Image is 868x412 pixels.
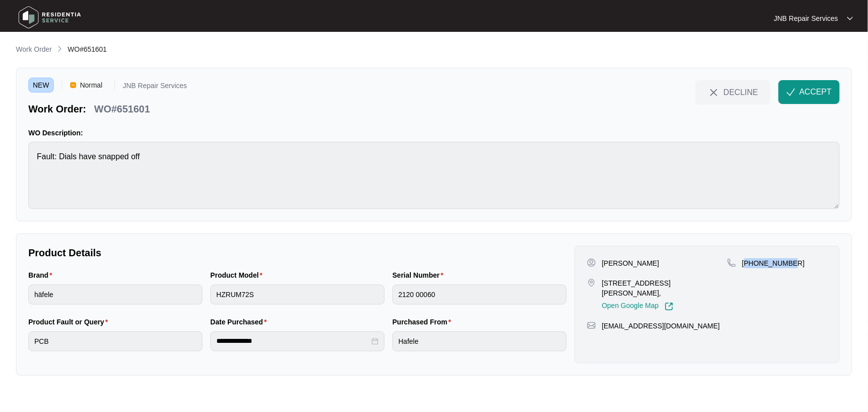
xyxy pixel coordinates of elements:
[587,258,596,267] img: user-pin
[799,86,832,98] span: ACCEPT
[76,78,106,93] span: Normal
[28,285,202,305] input: Brand
[14,44,54,55] a: Work Order
[70,82,76,88] img: Vercel Logo
[742,258,805,268] p: [PHONE_NUMBER]
[28,270,56,280] label: Brand
[28,128,840,138] p: WO Description:
[724,87,758,98] span: DECLINE
[123,82,187,93] p: JNB Repair Services
[587,278,596,287] img: map-pin
[602,302,674,311] a: Open Google Map
[786,88,795,97] img: check-Icon
[774,13,838,23] p: JNB Repair Services
[392,270,447,280] label: Serial Number
[28,102,86,116] p: Work Order:
[708,87,720,99] img: close-Icon
[587,321,596,330] img: map-pin
[392,331,567,351] input: Purchased From
[68,45,107,53] span: WO#651601
[778,80,840,104] button: check-IconACCEPT
[28,317,112,327] label: Product Fault or Query
[210,270,267,280] label: Product Model
[16,44,52,54] p: Work Order
[210,317,271,327] label: Date Purchased
[392,317,455,327] label: Purchased From
[15,2,85,32] img: residentia service logo
[665,302,674,311] img: Link-External
[28,246,567,260] p: Product Details
[392,285,567,305] input: Serial Number
[210,285,385,305] input: Product Model
[727,258,736,267] img: map-pin
[847,16,853,21] img: dropdown arrow
[56,45,64,53] img: chevron-right
[602,258,659,268] p: [PERSON_NAME]
[602,278,727,298] p: [STREET_ADDRESS][PERSON_NAME],
[28,78,54,93] span: NEW
[602,321,720,331] p: [EMAIL_ADDRESS][DOMAIN_NAME]
[28,331,202,351] input: Product Fault or Query
[695,80,771,104] button: close-IconDECLINE
[216,336,370,346] input: Date Purchased
[94,102,150,116] p: WO#651601
[28,142,840,209] textarea: Fault: Dials have snapped off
